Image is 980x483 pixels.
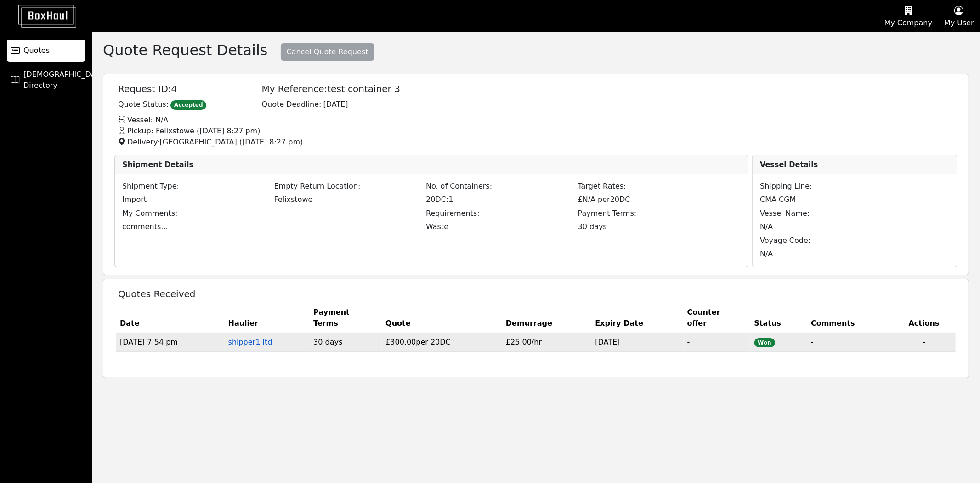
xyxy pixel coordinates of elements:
div: comments... [117,221,431,232]
a: Quotes [7,40,85,62]
a: [DEMOGRAPHIC_DATA] Directory [7,69,85,91]
th: Actions [892,303,956,333]
th: Counter offer [684,303,751,333]
div: CMA CGM [754,194,933,205]
h6: My Comments: [117,209,431,218]
th: Comments [807,303,892,333]
th: Status [751,303,808,333]
h6: Voyage Code: [754,236,933,245]
th: Demurrage [502,303,591,333]
img: BoxHaul [5,5,76,28]
div: £ 300.00 per 20DC [385,337,498,348]
h5: Quotes Received [118,288,243,299]
h2: Quote Request Details [103,41,268,59]
div: £ N/A per 20DC [578,194,730,205]
td: 30 days [310,333,382,352]
div: Waste [426,221,578,232]
div: Felixstowe [269,194,432,205]
h6: Vessel Name: [754,209,933,218]
div: N/A [754,221,933,232]
th: Payment Terms [310,303,382,333]
h6: Target Rates: [572,182,736,190]
td: [DATE] 7:54 pm [116,333,225,352]
a: shipper1 ltd [228,338,272,346]
h6: Payment Terms: [572,209,736,218]
div: Shipment Details [115,155,748,174]
th: Date [116,303,225,333]
button: My Company [878,0,938,32]
th: Quote [382,303,502,333]
td: - [807,333,892,352]
span: [DEMOGRAPHIC_DATA] Directory [23,69,107,91]
th: Haulier [225,303,310,333]
h5: My Reference: test container 3 [261,83,400,94]
span: Accepted [170,100,206,109]
h6: Quote Status: [118,100,169,109]
h6: No. of Containers: [420,182,583,190]
h6: Requirements: [420,209,583,218]
td: [DATE] [591,333,683,352]
p: Pickup: Felixstowe ( [DATE] 8:27 pm ) [113,126,974,137]
h5: Request ID: 4 [118,83,243,94]
span: Won [754,338,775,347]
h6: Shipment Type: [117,182,280,190]
div: N/A [754,248,933,259]
h6: Empty Return Location: [269,182,432,190]
td: £25.00/hr [502,333,591,352]
div: - [923,337,925,348]
th: Expiry Date [591,303,683,333]
p: Vessel: N/A [113,115,974,126]
h6: Quote Deadline: [261,100,321,109]
button: My User [938,0,980,32]
div: Import [117,194,280,205]
h6: [DATE] [323,100,348,112]
div: Vessel Details [753,155,957,174]
div: 30 days [572,221,736,232]
h6: Shipping Line: [754,182,933,190]
p: Delivery: [GEOGRAPHIC_DATA] ( [DATE] 8:27 pm ) [113,137,974,148]
span: Quotes [23,45,50,56]
td: - [684,333,751,352]
div: 20DC : 1 [426,194,578,205]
